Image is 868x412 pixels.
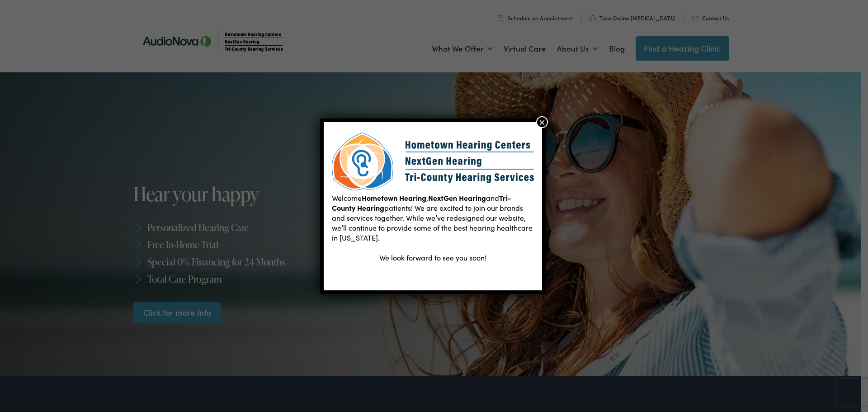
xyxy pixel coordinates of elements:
[332,193,511,213] b: Tri-County Hearing
[379,252,486,262] span: We look forward to see you soon!
[332,193,533,242] span: Welcome , and patients! We are excited to join our brands and services together. While we’ve rede...
[536,116,548,128] button: Close
[362,193,426,203] b: Hometown Hearing
[428,193,486,203] b: NextGen Hearing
